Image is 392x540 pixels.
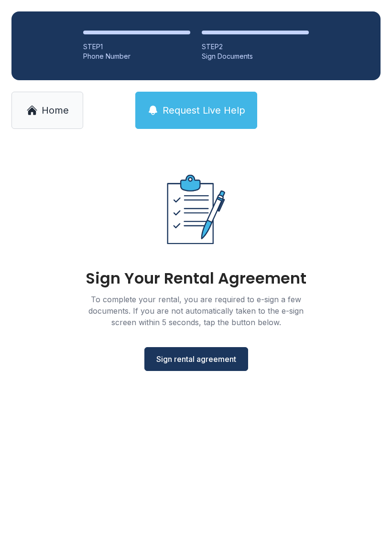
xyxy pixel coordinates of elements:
div: Sign Documents [202,52,309,61]
span: Sign rental agreement [156,353,236,365]
div: STEP 1 [83,42,190,52]
span: Request Live Help [163,104,245,117]
div: To complete your rental, you are required to e-sign a few documents. If you are not automatically... [76,294,316,328]
div: Sign Your Rental Agreement [86,271,306,286]
span: Home [42,104,69,117]
img: Rental agreement document illustration [146,159,246,259]
div: Phone Number [83,52,190,61]
div: STEP 2 [202,42,309,52]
